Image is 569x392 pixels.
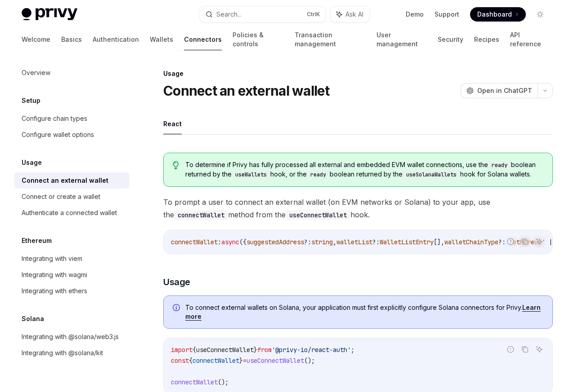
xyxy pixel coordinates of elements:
div: Connect or create a wallet [22,191,100,202]
span: ' | ' [542,238,560,246]
div: Connect an external wallet [22,175,108,186]
svg: Tip [173,161,179,169]
span: To connect external wallets on Solana, your application must first explicitly configure Solana co... [185,303,543,321]
button: React [163,113,182,134]
span: : [218,238,221,246]
a: Configure chain types [14,110,130,127]
code: ready [488,161,511,170]
a: Integrating with @solana/kit [14,345,130,361]
a: API reference [510,29,547,50]
a: Policies & controls [233,29,284,50]
span: Ask AI [345,10,363,19]
code: useWallets [232,170,270,179]
div: Integrating with ethers [22,286,87,296]
a: Connectors [184,29,222,50]
span: useConnectWallet [246,357,304,365]
span: async [221,238,239,246]
div: Usage [163,69,553,78]
span: To determine if Privy has fully processed all external and embedded EVM wallet connections, use t... [185,160,543,179]
span: (); [304,357,315,365]
a: Wallets [150,29,173,50]
span: ?: ' [498,238,513,246]
span: suggestedAddress [246,238,304,246]
a: Welcome [22,29,50,50]
span: , [333,238,336,246]
div: Configure wallet options [22,129,94,140]
a: Support [435,10,459,19]
span: { [189,357,193,365]
span: from [257,346,272,354]
button: Toggle dark mode [533,7,547,22]
span: const [171,357,189,365]
button: Search...CtrlK [199,6,326,22]
span: To prompt a user to connect an external wallet (on EVM networks or Solana) to your app, use the m... [163,196,553,221]
span: ; [351,346,354,354]
span: } [254,346,257,354]
div: Overview [22,67,50,78]
a: Security [438,29,463,50]
span: useConnectWallet [196,346,254,354]
h1: Connect an external wallet [163,83,330,99]
button: Ask AI [330,6,370,22]
button: Report incorrect code [505,236,516,247]
a: Integrating with wagmi [14,267,130,283]
span: WalletListEntry [380,238,434,246]
div: Search... [216,9,242,20]
button: Report incorrect code [505,344,516,355]
span: ?: [304,238,311,246]
span: string [311,238,333,246]
code: useConnectWallet [286,210,350,220]
span: '@privy-io/react-auth' [272,346,351,354]
a: Integrating with viem [14,251,130,267]
a: Basics [61,29,82,50]
div: Authenticate a connected wallet [22,207,117,218]
span: Dashboard [477,10,512,19]
span: Usage [163,276,190,288]
button: Copy the contents from the code block [519,236,531,247]
a: Integrating with ethers [14,283,130,299]
button: Open in ChatGPT [461,83,538,98]
span: connectWallet [171,238,218,246]
div: Integrating with @solana/kit [22,348,103,358]
span: } [239,357,243,365]
code: useSolanaWallets [403,170,460,179]
a: Demo [406,10,424,19]
a: Integrating with @solana/web3.js [14,329,130,345]
span: connectWallet [171,378,218,386]
span: import [171,346,193,354]
a: Authentication [93,29,139,50]
div: Configure chain types [22,113,87,124]
div: Integrating with wagmi [22,269,87,280]
svg: Info [173,304,182,313]
a: Recipes [474,29,499,50]
h5: Ethereum [22,235,52,246]
a: Transaction management [295,29,366,50]
span: [], [434,238,444,246]
a: Connect an external wallet [14,172,130,189]
h5: Solana [22,313,44,324]
a: Connect or create a wallet [14,189,130,205]
span: ?: [372,238,380,246]
h5: Usage [22,157,42,168]
button: Ask AI [533,236,545,247]
span: Ctrl K [307,11,320,18]
span: connectWallet [193,357,239,365]
code: connectWallet [174,210,228,220]
span: Open in ChatGPT [477,86,532,95]
button: Copy the contents from the code block [519,344,531,355]
span: walletList [336,238,372,246]
h5: Setup [22,95,40,106]
span: { [193,346,196,354]
a: Configure wallet options [14,127,130,143]
button: Ask AI [533,344,545,355]
img: light logo [22,8,77,21]
span: walletChainType [444,238,498,246]
span: = [243,357,246,365]
a: Overview [14,65,130,81]
div: Integrating with viem [22,253,82,264]
code: ready [307,170,330,179]
div: Integrating with @solana/web3.js [22,331,119,342]
a: Authenticate a connected wallet [14,205,130,221]
a: Dashboard [470,7,526,22]
span: (); [218,378,228,386]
